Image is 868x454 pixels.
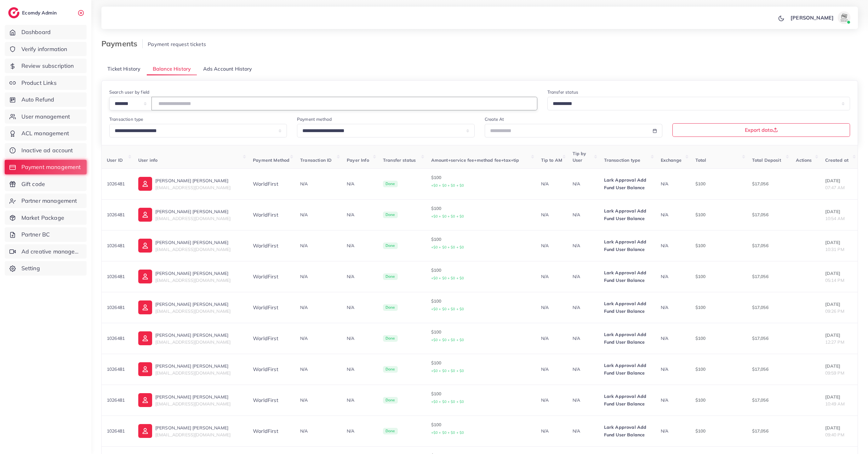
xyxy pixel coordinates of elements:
[347,427,373,435] p: N/A
[347,335,373,342] p: N/A
[604,300,651,315] p: Lark Approval Add Fund User Balance
[347,273,373,280] p: N/A
[791,14,834,21] p: [PERSON_NAME]
[573,273,594,280] p: N/A
[745,127,778,132] span: Export data
[107,180,128,188] p: 1026481
[547,89,578,95] label: Transfer status
[541,304,562,311] p: N/A
[825,331,853,339] p: [DATE]
[695,304,742,311] p: $100
[21,146,73,154] span: Inactive ad account
[541,335,562,342] p: N/A
[431,430,464,435] small: +$0 + $0 + $0 + $0
[300,243,308,248] span: N/A
[253,273,290,280] div: WorldFirst
[155,401,231,407] span: [EMAIL_ADDRESS][DOMAIN_NAME]
[138,393,152,407] img: ic-user-info.36bf1079.svg
[796,157,812,163] span: Actions
[541,365,562,373] p: N/A
[541,180,562,188] p: N/A
[825,424,853,432] p: [DATE]
[107,365,128,373] p: 1026481
[825,308,844,314] span: 09:26 PM
[153,65,191,73] span: Balance History
[5,160,87,174] a: Payment management
[383,157,416,163] span: Transfer status
[155,277,231,283] span: [EMAIL_ADDRESS][DOMAIN_NAME]
[383,397,398,404] span: Done
[138,362,152,376] img: ic-user-info.36bf1079.svg
[541,396,562,404] p: N/A
[604,331,651,346] p: Lark Approval Add Fund User Balance
[107,335,128,342] p: 1026481
[383,273,398,280] span: Done
[5,194,87,208] a: Partner management
[21,264,40,272] span: Setting
[300,397,308,403] span: N/A
[825,247,844,252] span: 10:31 PM
[752,365,786,373] p: $17,056
[155,331,231,339] p: [PERSON_NAME] [PERSON_NAME]
[661,274,668,279] span: N/A
[300,428,308,434] span: N/A
[253,180,290,188] div: WorldFirst
[347,365,373,373] p: N/A
[825,177,853,184] p: [DATE]
[383,428,398,435] span: Done
[155,239,231,246] p: [PERSON_NAME] [PERSON_NAME]
[695,273,742,280] p: $100
[825,432,844,438] span: 09:40 PM
[825,277,844,283] span: 05:14 PM
[5,177,87,191] a: Gift code
[203,65,252,73] span: Ads Account History
[431,276,464,280] small: +$0 + $0 + $0 + $0
[155,185,231,190] span: [EMAIL_ADDRESS][DOMAIN_NAME]
[573,211,594,218] p: N/A
[604,176,651,191] p: Lark Approval Add Fund User Balance
[604,362,651,377] p: Lark Approval Add Fund User Balance
[431,245,464,249] small: +$0 + $0 + $0 + $0
[347,304,373,311] p: N/A
[8,7,58,18] a: logoEcomdy Admin
[5,211,87,225] a: Market Package
[300,366,308,372] span: N/A
[825,270,853,277] p: [DATE]
[825,362,853,370] p: [DATE]
[347,242,373,249] p: N/A
[825,339,844,345] span: 12:27 PM
[661,428,668,434] span: N/A
[661,181,668,187] span: N/A
[253,304,290,311] div: WorldFirst
[253,397,290,404] div: WorldFirst
[573,427,594,435] p: N/A
[695,427,742,435] p: $100
[383,304,398,311] span: Done
[661,335,668,341] span: N/A
[431,421,531,436] p: $100
[431,157,519,163] span: Amount+service fee+method fee+tax+tip
[138,239,152,253] img: ic-user-info.36bf1079.svg
[107,65,140,73] span: Ticket History
[138,424,152,438] img: ic-user-info.36bf1079.svg
[300,274,308,279] span: N/A
[695,242,742,249] p: $100
[347,396,373,404] p: N/A
[604,423,651,439] p: Lark Approval Add Fund User Balance
[5,42,87,56] a: Verify information
[155,362,231,370] p: [PERSON_NAME] [PERSON_NAME]
[21,113,70,121] span: User management
[155,208,231,215] p: [PERSON_NAME] [PERSON_NAME]
[752,304,786,311] p: $17,056
[107,211,128,218] p: 1026481
[431,205,531,220] p: $100
[21,180,45,188] span: Gift code
[825,393,853,401] p: [DATE]
[825,216,845,221] span: 10:54 AM
[431,214,464,218] small: +$0 + $0 + $0 + $0
[253,211,290,218] div: WorldFirst
[107,304,128,311] p: 1026481
[5,76,87,90] a: Product Links
[138,300,152,314] img: ic-user-info.36bf1079.svg
[21,79,57,87] span: Product Links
